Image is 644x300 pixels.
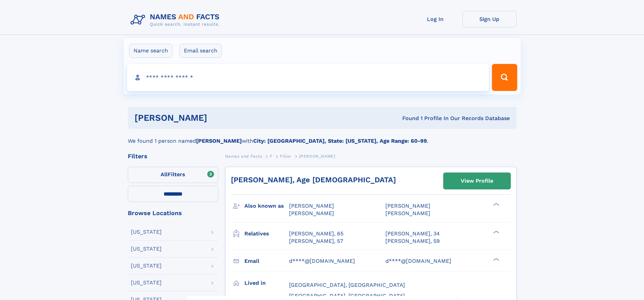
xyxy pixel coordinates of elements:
[244,277,289,289] h3: Lived in
[135,114,305,122] h1: [PERSON_NAME]
[244,200,289,212] h3: Also known as
[305,115,510,122] div: Found 1 Profile In Our Records Database
[289,282,405,288] span: [GEOGRAPHIC_DATA], [GEOGRAPHIC_DATA]
[253,138,427,144] b: City: [GEOGRAPHIC_DATA], State: [US_STATE], Age Range: 60-99
[385,230,440,237] a: [PERSON_NAME], 34
[128,167,218,183] label: Filters
[492,64,517,91] button: Search Button
[462,11,517,27] a: Sign Up
[131,280,162,285] div: [US_STATE]
[128,210,218,216] div: Browse Locations
[225,152,262,160] a: Names and Facts
[129,44,172,58] label: Name search
[244,255,289,267] h3: Email
[492,202,500,207] div: ❯
[131,229,162,235] div: [US_STATE]
[385,237,440,245] a: [PERSON_NAME], 59
[492,230,500,234] div: ❯
[280,154,291,159] span: Filler
[385,203,430,209] span: [PERSON_NAME]
[289,203,334,209] span: [PERSON_NAME]
[196,138,242,144] b: [PERSON_NAME]
[128,153,218,159] div: Filters
[289,293,405,299] span: [GEOGRAPHIC_DATA], [GEOGRAPHIC_DATA]
[180,44,222,58] label: Email search
[492,257,500,261] div: ❯
[461,173,493,189] div: View Profile
[289,230,343,237] a: [PERSON_NAME], 65
[280,152,291,160] a: Filler
[385,210,430,216] span: [PERSON_NAME]
[128,129,517,145] div: We found 1 person named with .
[244,228,289,239] h3: Relatives
[299,154,335,159] span: [PERSON_NAME]
[408,11,462,27] a: Log In
[231,176,396,184] a: [PERSON_NAME], Age [DEMOGRAPHIC_DATA]
[131,263,162,269] div: [US_STATE]
[270,154,272,159] span: F
[289,237,343,245] a: [PERSON_NAME], 57
[128,11,225,29] img: Logo Names and Facts
[127,64,489,91] input: search input
[131,246,162,252] div: [US_STATE]
[161,171,168,178] span: All
[289,210,334,216] span: [PERSON_NAME]
[444,173,510,189] a: View Profile
[270,152,272,160] a: F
